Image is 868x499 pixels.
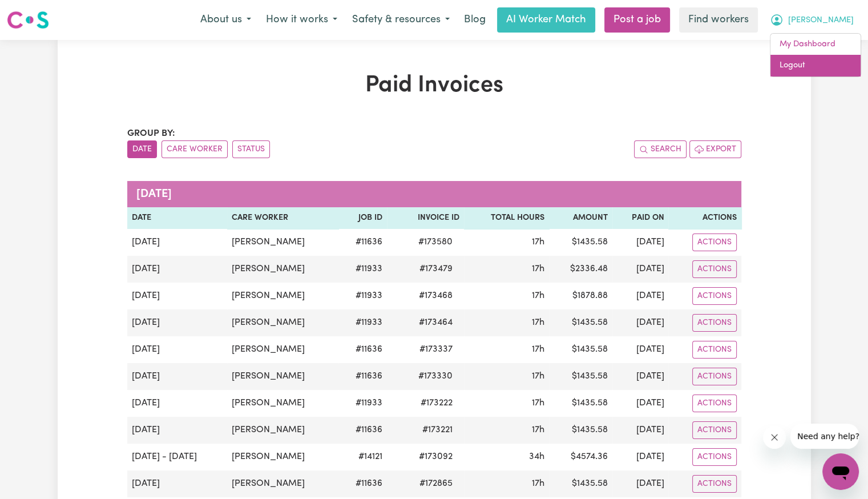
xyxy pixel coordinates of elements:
span: # 173468 [412,289,459,303]
span: 17 hours [532,291,544,300]
button: Actions [692,475,737,493]
button: Actions [692,287,737,305]
td: [PERSON_NAME] [227,363,338,390]
button: Actions [692,234,737,251]
td: # 11933 [338,256,387,283]
button: sort invoices by date [127,140,157,158]
iframe: Button to launch messaging window [822,453,859,490]
button: About us [193,8,259,32]
a: AI Worker Match [497,7,595,33]
td: [PERSON_NAME] [227,444,338,470]
span: # 173464 [412,316,459,329]
td: $ 4574.36 [549,444,612,470]
button: Actions [692,368,737,385]
span: 17 hours [532,238,544,247]
td: [DATE] [127,309,228,336]
span: 17 hours [532,345,544,354]
a: Logout [770,55,861,77]
td: [DATE] [127,470,228,497]
td: [DATE] [612,336,669,363]
td: [PERSON_NAME] [227,470,338,497]
span: 17 hours [532,372,544,381]
td: [DATE] [612,417,669,444]
td: [DATE] [127,417,228,444]
button: Search [634,140,687,158]
td: # 11636 [338,229,387,256]
td: [PERSON_NAME] [227,309,338,336]
td: $ 1878.88 [549,283,612,309]
iframe: Close message [763,426,786,449]
span: # 173580 [411,235,459,249]
td: [PERSON_NAME] [227,390,338,417]
td: # 11636 [338,363,387,390]
td: [DATE] [612,283,669,309]
a: Find workers [679,7,758,33]
td: $ 1435.58 [549,417,612,444]
td: $ 1435.58 [549,363,612,390]
td: $ 1435.58 [549,229,612,256]
td: [DATE] [612,470,669,497]
button: Export [689,140,741,158]
td: $ 1435.58 [549,309,612,336]
a: Post a job [604,7,670,33]
h1: Paid Invoices [127,72,741,99]
td: [DATE] [612,229,669,256]
span: # 173222 [414,396,459,410]
td: [DATE] [612,309,669,336]
button: Actions [692,341,737,359]
td: # 11636 [338,470,387,497]
button: Actions [692,395,737,412]
td: # 11933 [338,283,387,309]
span: # 173337 [413,343,459,356]
th: Actions [668,207,741,229]
img: Careseekers logo [7,10,49,30]
button: sort invoices by care worker [162,140,228,158]
td: $ 1435.58 [549,336,612,363]
span: Group by: [127,129,175,138]
td: [PERSON_NAME] [227,336,338,363]
td: # 11636 [338,417,387,444]
td: $ 1435.58 [549,390,612,417]
span: 17 hours [532,425,544,434]
td: [DATE] [612,256,669,283]
span: # 172865 [413,477,459,490]
span: # 173479 [413,262,459,276]
td: [DATE] [127,390,228,417]
th: Total Hours [464,207,549,229]
div: My Account [770,33,861,77]
td: [DATE] [612,363,669,390]
button: Actions [692,448,737,466]
span: Need any help? [7,8,69,17]
td: [DATE] [127,256,228,283]
button: How it works [259,8,345,32]
a: My Dashboard [770,34,861,55]
td: [DATE] [127,229,228,256]
caption: [DATE] [127,181,741,207]
span: # 173330 [411,369,459,383]
span: 17 hours [532,479,544,488]
td: [PERSON_NAME] [227,256,338,283]
th: Job ID [338,207,387,229]
td: $ 2336.48 [549,256,612,283]
td: # 11933 [338,309,387,336]
td: # 14121 [338,444,387,470]
span: 34 hours [529,452,544,461]
span: 17 hours [532,399,544,408]
span: 17 hours [532,318,544,327]
span: # 173092 [412,450,459,464]
td: [PERSON_NAME] [227,283,338,309]
span: # 173221 [415,423,459,437]
button: Actions [692,421,737,439]
button: My Account [762,8,861,32]
span: [PERSON_NAME] [788,14,854,27]
td: [PERSON_NAME] [227,229,338,256]
td: # 11933 [338,390,387,417]
th: Care Worker [227,207,338,229]
a: Blog [457,7,492,33]
th: Amount [549,207,612,229]
a: Careseekers logo [7,7,49,33]
td: [DATE] - [DATE] [127,444,228,470]
td: [DATE] [127,336,228,363]
button: Actions [692,314,737,332]
button: sort invoices by paid status [232,140,270,158]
